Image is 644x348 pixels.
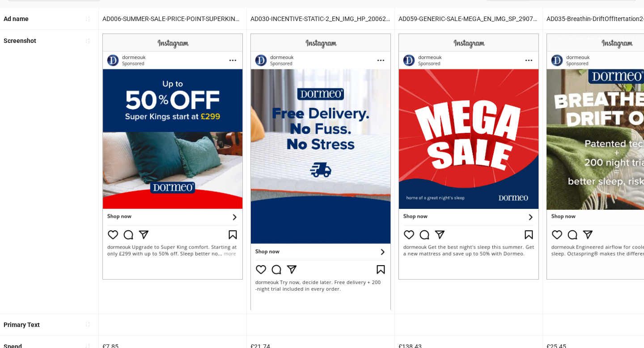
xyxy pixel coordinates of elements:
span: sort-ascending [85,38,91,44]
b: Ad name [4,15,29,22]
span: sort-ascending [85,321,91,327]
b: Primary Text [4,321,40,328]
img: Screenshot 120229938804160274 [102,34,243,280]
div: AD030-INCENTIVE-STATIC-2_EN_IMG_HP_20062025_ALLG_CC_SC1_None_CONVERSION [247,8,394,30]
div: AD006-SUMMER-SALE-PRICE-POINT-SUPERKINGS_EN_IMG_SP_19052025_ALLG_CC_SC3_USP1_None [99,8,246,30]
b: Screenshot [4,37,36,44]
img: Screenshot 120231924454540274 [398,34,539,280]
div: AD059-GENERIC-SALE-MEGA_EN_IMG_SP_29072025_ALLG_CC_SC1_USP1_ – Copy [395,8,542,30]
img: Screenshot 120229932006570274 [250,34,391,310]
span: sort-ascending [85,16,91,22]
